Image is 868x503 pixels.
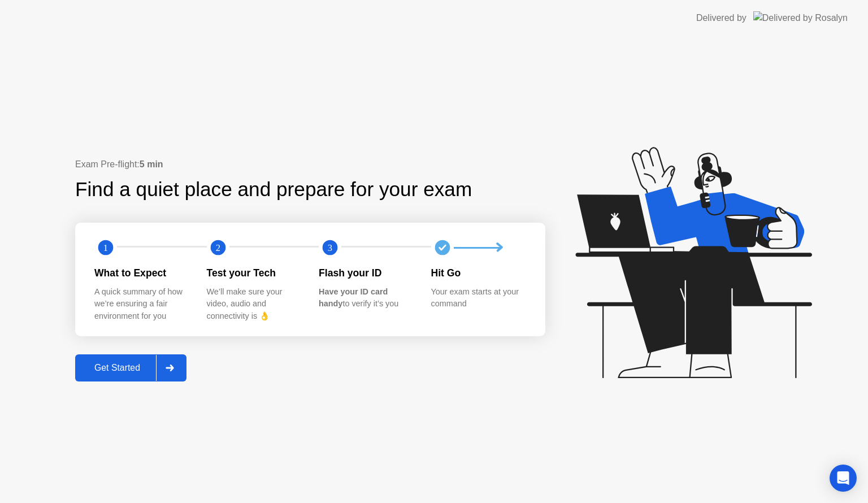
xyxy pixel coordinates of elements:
img: Delivered by Rosalyn [753,11,848,24]
div: Delivered by [696,11,747,25]
div: Get Started [79,363,156,373]
div: Find a quiet place and prepare for your exam [75,175,474,205]
div: A quick summary of how we’re ensuring a fair environment for you [94,286,189,323]
div: to verify it’s you [319,286,413,310]
text: 3 [328,242,332,253]
div: Flash your ID [319,266,413,280]
div: What to Expect [94,266,189,280]
button: Get Started [75,354,186,381]
b: 5 min [140,159,163,169]
b: Have your ID card handy [319,287,388,309]
text: 2 [215,242,220,253]
div: Exam Pre-flight: [75,158,545,171]
div: Hit Go [431,266,526,280]
div: Your exam starts at your command [431,286,526,310]
div: We’ll make sure your video, audio and connectivity is 👌 [207,286,301,323]
div: Open Intercom Messenger [830,465,857,492]
text: 1 [103,242,108,253]
div: Test your Tech [207,266,301,280]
